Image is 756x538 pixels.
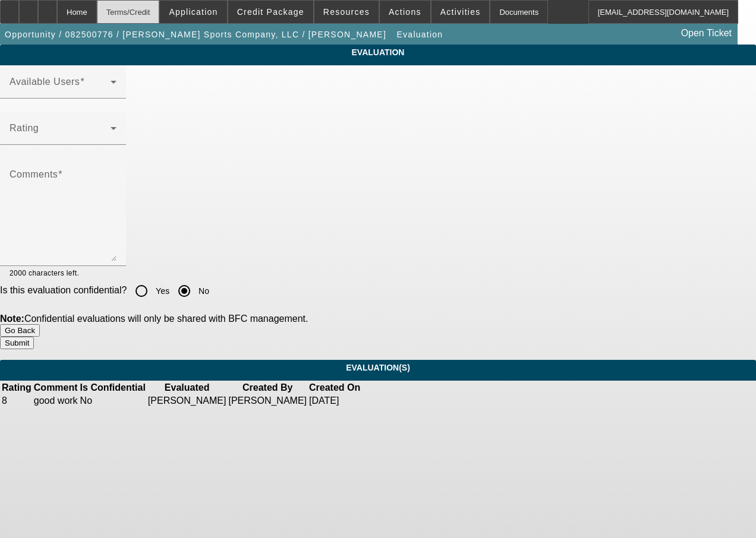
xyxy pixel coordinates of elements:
th: Evaluated [147,382,227,394]
span: Actions [389,7,421,17]
span: Activities [440,7,481,17]
td: [PERSON_NAME] [147,395,227,407]
th: Created On [308,382,361,394]
span: Credit Package [237,7,304,17]
th: Comment [33,382,78,394]
button: Credit Package [228,1,313,23]
mat-hint: 2000 characters left. [10,266,79,279]
th: Is Confidential [80,382,146,394]
td: [DATE] [308,395,361,407]
label: No [196,285,209,297]
span: Application [169,7,218,17]
td: No [80,395,146,407]
th: Created By [228,382,307,394]
mat-label: Rating [10,123,39,133]
button: Resources [314,1,379,23]
span: Resources [323,7,370,17]
button: Actions [380,1,430,23]
td: 8 [1,395,32,407]
button: Evaluation [394,24,446,45]
span: Evaluation(S) [9,363,747,372]
mat-label: Available Users [10,77,80,87]
span: Opportunity / 082500776 / [PERSON_NAME] Sports Company, LLC / [PERSON_NAME] [5,30,386,39]
th: Rating [1,382,32,394]
td: [PERSON_NAME] [228,395,307,407]
span: Evaluation [397,30,443,39]
label: Yes [153,285,170,297]
mat-label: Comments [10,169,58,179]
button: Activities [431,1,490,23]
a: Open Ticket [676,23,736,43]
button: Application [160,1,226,23]
td: good work [33,395,78,407]
span: Evaluation [9,48,747,57]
